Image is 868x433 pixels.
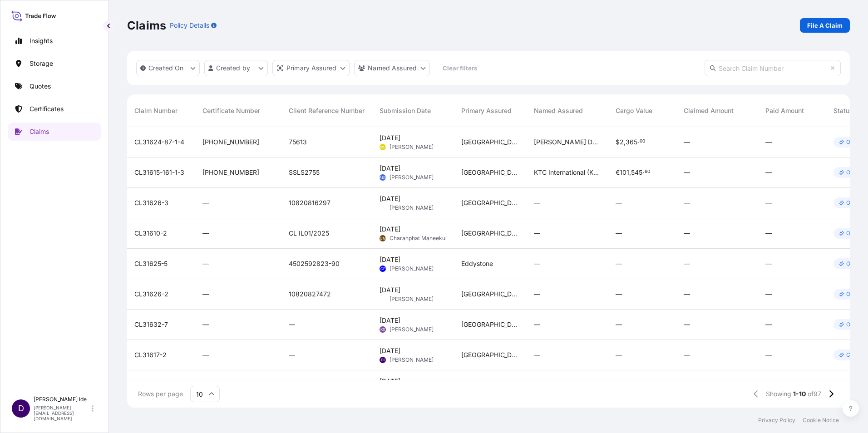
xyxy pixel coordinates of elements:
p: File A Claim [807,21,843,30]
span: € [616,169,620,176]
span: Certificate Number [202,106,260,115]
span: KTC International (Knowledge Technical Company) [534,168,601,177]
span: 1-10 [793,389,806,399]
span: — [765,320,772,329]
span: [DATE] [380,316,400,325]
p: Storage [30,59,53,68]
button: createdOn Filter options [136,60,200,76]
span: [GEOGRAPHIC_DATA] [461,198,519,207]
a: Storage [8,54,101,73]
span: [DATE] [380,285,400,295]
span: Status [833,106,853,115]
span: [PERSON_NAME] [390,295,434,303]
span: — [765,350,772,359]
span: — [765,198,772,207]
p: Named Assured [368,64,417,73]
p: Insights [30,36,53,45]
span: Showing [766,389,791,399]
span: — [202,320,209,329]
p: Claims [127,18,166,33]
p: Primary Assured [286,64,336,73]
span: — [616,259,622,268]
button: Clear filters [434,61,485,75]
span: [GEOGRAPHIC_DATA] [461,290,519,299]
span: [GEOGRAPHIC_DATA] [461,229,519,238]
span: Client Reference Number [289,106,365,115]
span: [DATE] [380,194,400,203]
span: — [534,320,540,329]
span: $ [616,139,620,145]
span: — [534,259,540,268]
span: — [616,350,622,359]
span: — [684,320,690,329]
span: — [202,290,209,299]
span: — [202,229,209,238]
span: AES [379,173,386,182]
span: [PERSON_NAME] [390,326,434,333]
span: CL31617-2 [134,350,167,359]
span: , [624,139,626,145]
span: VL [380,203,385,212]
span: — [534,198,540,207]
span: — [616,229,622,238]
span: Claimed Amount [684,106,734,115]
span: — [684,168,690,177]
span: VL [380,295,385,304]
a: Claims [8,123,101,141]
span: — [765,138,772,147]
span: 365 [626,139,637,145]
span: — [765,290,772,299]
span: Claim Number [134,106,178,115]
p: Closed [846,351,864,359]
span: [GEOGRAPHIC_DATA] [461,138,519,147]
span: 75613 [289,138,307,147]
span: CL31632-7 [134,320,168,329]
span: D [18,404,24,413]
span: . [643,170,644,173]
span: — [765,259,772,268]
span: — [289,320,295,329]
span: [PERSON_NAME] [390,265,434,272]
span: — [534,350,540,359]
button: createdBy Filter options [204,60,268,76]
p: [PERSON_NAME][EMAIL_ADDRESS][DOMAIN_NAME] [34,405,90,421]
p: Certificates [30,104,64,113]
span: of 97 [808,389,821,399]
a: Cookie Notice [803,417,839,424]
span: CL31626-3 [134,198,168,207]
span: SSLS2755 [289,168,320,177]
p: Open [846,290,860,298]
span: [DATE] [380,225,400,234]
span: 101 [620,169,629,176]
span: — [684,290,690,299]
span: [GEOGRAPHIC_DATA] [461,320,519,329]
span: [PHONE_NUMBER] [202,168,259,177]
span: [DATE] [380,377,400,386]
span: — [684,138,690,147]
p: Quotes [30,82,51,91]
span: — [616,198,622,207]
span: — [684,259,690,268]
button: cargoOwner Filter options [354,60,430,76]
span: — [765,229,772,238]
span: Paid Amount [765,106,804,115]
span: — [534,290,540,299]
span: 60 [645,170,650,173]
a: Quotes [8,77,101,95]
span: MH [380,143,386,152]
span: 2 [620,139,624,145]
p: Created On [148,64,184,73]
span: Submission Date [380,106,431,115]
span: DI [381,355,385,364]
span: Rows per page [138,389,183,399]
span: [DATE] [380,346,400,355]
a: Privacy Policy [758,417,795,424]
span: Named Assured [534,106,583,115]
span: . [638,140,639,143]
span: — [765,168,772,177]
span: [GEOGRAPHIC_DATA] [461,168,519,177]
span: [PERSON_NAME] [390,204,434,212]
span: — [289,350,295,359]
span: Charanphat Maneekul [390,235,447,242]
